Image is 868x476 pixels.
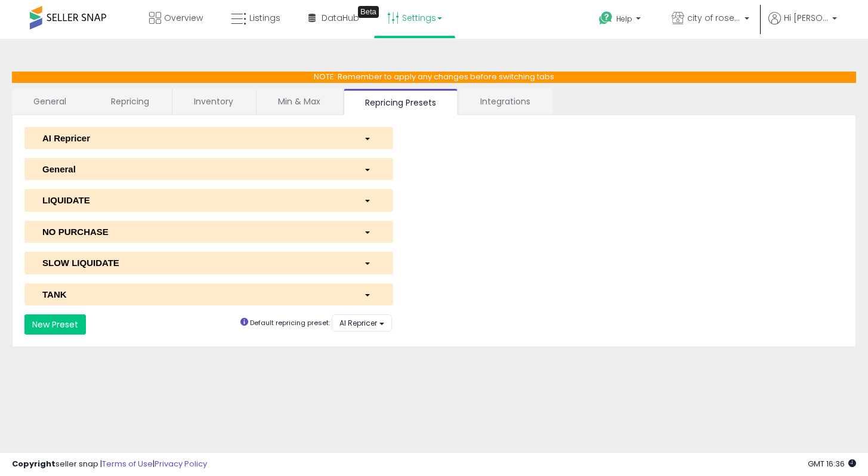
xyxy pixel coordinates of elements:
[24,283,393,305] button: TANK
[155,458,207,469] a: Privacy Policy
[12,459,207,470] div: seller snap | |
[24,314,86,335] button: New Preset
[164,12,203,24] span: Overview
[12,458,55,469] strong: Copyright
[589,2,653,39] a: Help
[358,6,379,18] div: Tooltip anchor
[102,458,153,469] a: Terms of Use
[24,221,393,243] button: NO PURCHASE
[322,12,359,24] span: DataHub
[459,89,552,114] a: Integrations
[250,318,330,327] small: Default repricing preset:
[33,288,355,301] div: TANK
[24,252,393,274] button: SLOW LIQUIDATE
[24,158,393,180] button: General
[24,127,393,149] button: AI Repricer
[344,89,458,115] a: Repricing Presets
[172,89,255,114] a: Inventory
[89,89,171,114] a: Repricing
[257,89,342,114] a: Min & Max
[33,194,355,206] div: LIQUIDATE
[33,132,355,144] div: AI Repricer
[24,189,393,211] button: LIQUIDATE
[598,11,613,26] i: Get Help
[768,12,837,39] a: Hi [PERSON_NAME]
[249,12,280,24] span: Listings
[784,12,829,24] span: Hi [PERSON_NAME]
[33,225,355,238] div: NO PURCHASE
[339,318,377,328] span: AI Repricer
[616,14,632,24] span: Help
[12,72,856,83] p: NOTE: Remember to apply any changes before switching tabs
[808,458,856,469] span: 2025-09-7 16:36 GMT
[332,314,392,332] button: AI Repricer
[33,256,355,269] div: SLOW LIQUIDATE
[687,12,741,24] span: city of roses distributors llc
[12,89,88,114] a: General
[33,163,355,175] div: General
